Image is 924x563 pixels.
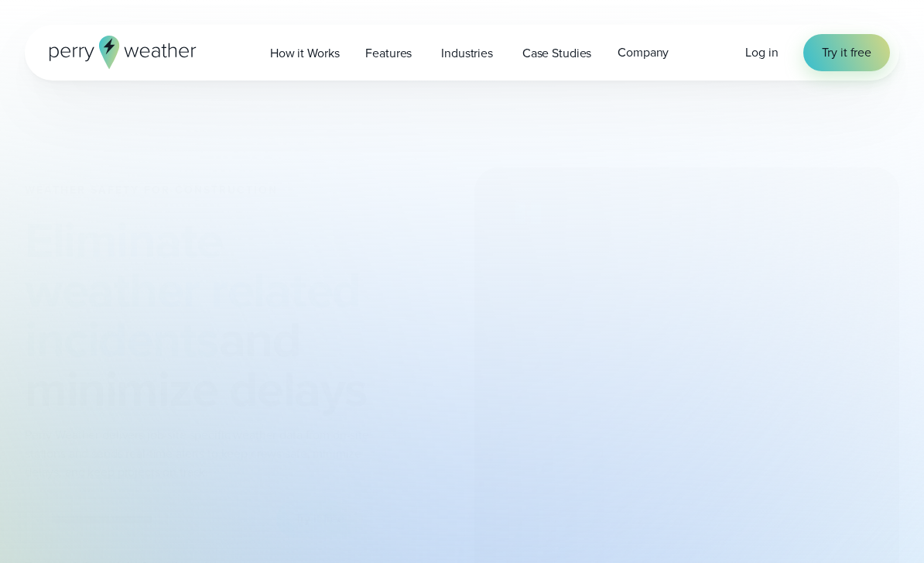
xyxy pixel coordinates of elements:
span: Try it free [822,43,871,62]
span: How it Works [270,44,339,63]
a: Try it free [803,34,890,71]
a: How it Works [257,37,352,69]
a: Log in [745,43,778,62]
a: Case Studies [509,37,604,69]
span: Features [365,44,412,63]
span: Log in [745,43,778,61]
span: Case Studies [522,44,591,63]
span: Industries [441,44,493,63]
span: Company [618,43,669,62]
